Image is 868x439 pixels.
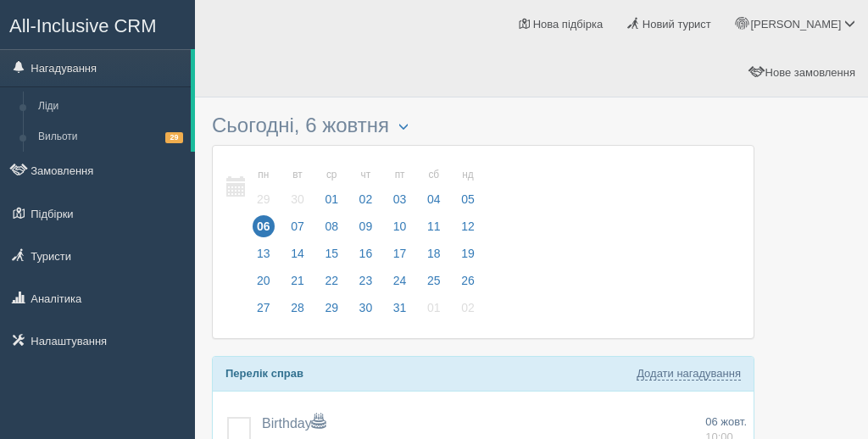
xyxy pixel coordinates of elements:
span: 11 [423,215,445,237]
span: 02 [355,188,377,210]
a: 11 [418,217,450,244]
a: 23 [350,271,382,298]
small: ср [320,168,342,182]
a: Додати нагадування [637,367,741,381]
a: 30 [350,298,382,325]
span: 04 [423,188,445,210]
small: чт [355,168,377,182]
a: пн 29 [248,158,280,217]
span: Новий турист [643,18,711,31]
a: нд 05 [452,158,480,217]
span: 02 [457,297,479,319]
a: Ліди [31,92,191,122]
span: 01 [320,188,342,210]
span: 01 [423,297,445,319]
span: 28 [287,297,309,319]
span: 25 [423,270,445,292]
span: 17 [389,242,411,264]
span: All-Inclusive CRM [9,15,157,36]
span: 23 [355,270,377,292]
a: Нове замовлення [738,48,868,97]
span: 06 [253,215,275,237]
a: Birthday [262,416,325,431]
a: 26 [452,271,480,298]
a: 10 [384,217,416,244]
small: сб [423,168,445,182]
span: 13 [253,242,275,264]
a: вт 30 [281,158,314,217]
a: 16 [350,244,382,271]
span: 21 [287,270,309,292]
a: 14 [281,244,314,271]
span: 15 [320,242,342,264]
a: 24 [384,271,416,298]
a: 22 [315,271,348,298]
span: 07 [287,215,309,237]
span: 05 [457,188,479,210]
small: вт [287,168,309,182]
a: 29 [315,298,348,325]
span: [PERSON_NAME] [750,18,841,31]
span: 22 [320,270,342,292]
span: 29 [165,132,183,143]
span: 24 [389,270,411,292]
a: 07 [281,217,314,244]
span: 10 [389,215,411,237]
a: ср 01 [315,158,348,217]
small: нд [457,168,479,182]
a: чт 02 [350,158,382,217]
span: 18 [423,242,445,264]
a: 20 [248,271,280,298]
span: 09 [355,215,377,237]
span: 31 [389,297,411,319]
span: 12 [457,215,479,237]
small: пн [253,168,275,182]
a: 25 [418,271,450,298]
a: 17 [384,244,416,271]
a: 02 [452,298,480,325]
a: пт 03 [384,158,416,217]
span: 16 [355,242,377,264]
span: 29 [320,297,342,319]
a: 01 [418,298,450,325]
b: Перелік справ [225,367,303,380]
a: 06 [248,217,280,244]
a: Вильоти29 [31,122,191,153]
a: 28 [281,298,314,325]
span: 14 [287,242,309,264]
span: Нове замовлення [765,66,855,79]
h3: Сьогодні, 6 жовтня [212,114,754,136]
span: 03 [389,188,411,210]
span: 26 [457,270,479,292]
a: 31 [384,298,416,325]
a: 21 [281,271,314,298]
span: 08 [320,215,342,237]
a: 09 [350,217,382,244]
a: 08 [315,217,348,244]
a: 13 [248,244,280,271]
span: Нова підбірка [533,18,604,31]
span: 19 [457,242,479,264]
a: 18 [418,244,450,271]
span: 20 [253,270,275,292]
span: 27 [253,297,275,319]
a: 27 [248,298,280,325]
a: сб 04 [418,158,450,217]
small: пт [389,168,411,182]
span: 30 [287,188,309,210]
a: 12 [452,217,480,244]
span: 06 жовт. [705,415,747,428]
a: 19 [452,244,480,271]
span: 30 [355,297,377,319]
span: 29 [253,188,275,210]
a: 15 [315,244,348,271]
a: All-Inclusive CRM [1,1,194,47]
